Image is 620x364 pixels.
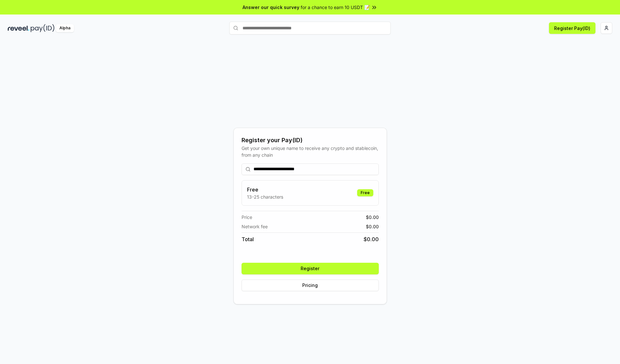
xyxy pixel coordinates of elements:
[242,263,379,274] button: Register
[242,280,379,291] button: Pricing
[366,223,379,230] span: $ 0.00
[301,4,370,11] span: for a chance to earn 10 USDT 📝
[242,214,252,221] span: Price
[242,145,379,158] div: Get your own unique name to receive any crypto and stablecoin, from any chain
[242,136,379,145] div: Register your Pay(ID)
[366,214,379,221] span: $ 0.00
[8,24,29,32] img: reveel_dark
[242,235,254,243] span: Total
[243,4,299,11] span: Answer our quick survey
[31,24,55,32] img: pay_id
[56,24,74,32] div: Alpha
[549,22,595,34] button: Register Pay(ID)
[364,235,379,243] span: $ 0.00
[357,189,373,196] div: Free
[247,186,283,193] h3: Free
[242,223,268,230] span: Network fee
[247,193,283,200] p: 13-25 characters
